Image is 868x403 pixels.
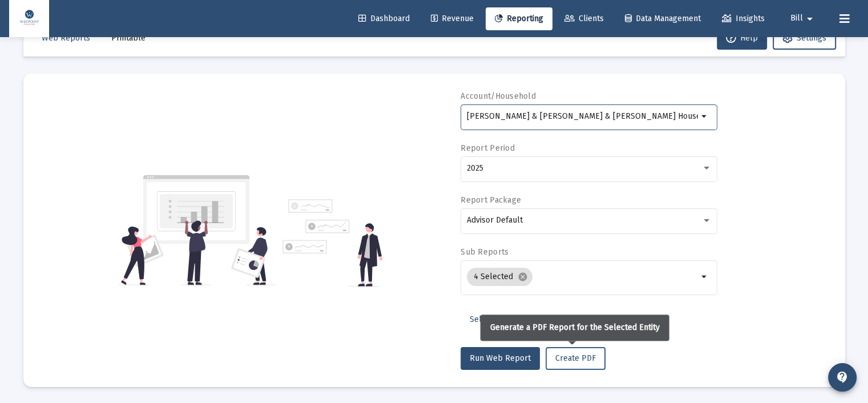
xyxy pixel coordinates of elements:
[546,347,605,370] button: Create PDF
[349,7,419,30] a: Dashboard
[570,315,637,324] span: Additional Options
[486,7,552,30] a: Reporting
[777,7,830,30] button: Bill
[431,14,474,23] span: Revenue
[461,91,536,101] label: Account/Household
[461,347,540,370] button: Run Web Report
[555,7,613,30] a: Clients
[698,270,712,284] mat-icon: arrow_drop_down
[717,27,767,50] button: Help
[835,370,849,384] mat-icon: contact_support
[461,195,521,205] label: Report Package
[470,315,549,324] span: Select Custom Period
[33,27,99,50] button: Web Reports
[790,14,803,23] span: Bill
[461,143,515,153] label: Report Period
[698,110,712,123] mat-icon: arrow_drop_down
[564,14,604,23] span: Clients
[358,14,410,23] span: Dashboard
[111,33,146,43] span: Printable
[18,7,41,30] img: Dashboard
[555,353,596,363] span: Create PDF
[797,33,826,43] span: Settings
[518,272,528,282] mat-icon: cancel
[467,215,523,225] span: Advisor Default
[282,199,382,287] img: reporting-alt
[713,7,774,30] a: Insights
[422,7,483,30] a: Revenue
[42,33,90,43] span: Web Reports
[467,163,483,173] span: 2025
[102,27,155,50] button: Printable
[119,174,276,287] img: reporting
[616,7,710,30] a: Data Management
[773,27,836,50] button: Settings
[461,247,508,257] label: Sub Reports
[495,14,543,23] span: Reporting
[726,33,758,43] span: Help
[467,268,532,286] mat-chip: 4 Selected
[625,14,701,23] span: Data Management
[467,265,698,288] mat-chip-list: Selection
[467,112,698,121] input: Search or select an account or household
[470,353,531,363] span: Run Web Report
[722,14,765,23] span: Insights
[803,7,817,30] mat-icon: arrow_drop_down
